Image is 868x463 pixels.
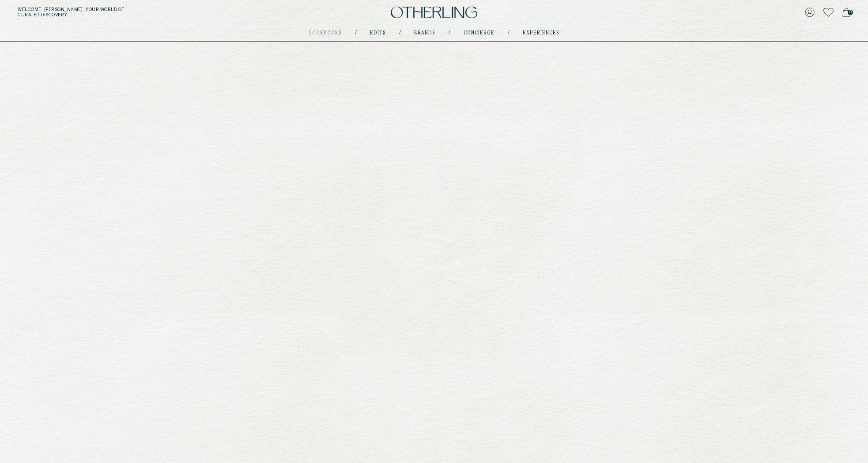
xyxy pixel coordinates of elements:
div: / [508,30,509,37]
a: experiences [523,31,559,35]
div: / [449,30,450,37]
a: Edits [370,31,386,35]
a: concierge [464,31,494,35]
a: lookbooks [309,31,342,35]
div: / [355,30,357,37]
img: logo [391,7,477,19]
span: 0 [848,10,853,15]
h5: Welcome, [PERSON_NAME] . Your world of curated discovery. [18,7,268,18]
a: 0 [842,6,850,19]
a: Brands [414,31,435,35]
div: / [399,30,401,37]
